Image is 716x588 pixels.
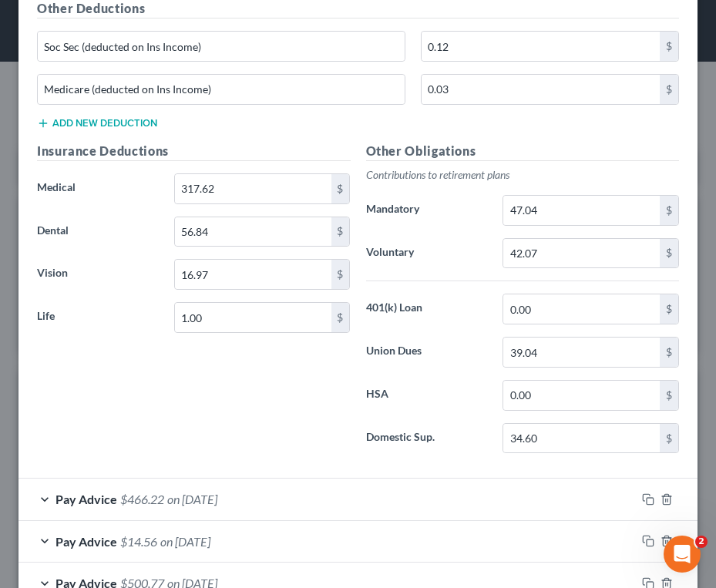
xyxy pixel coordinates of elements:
div: $ [660,294,678,324]
input: 0.00 [503,239,660,268]
input: Specify... [38,75,405,104]
p: Contributions to retirement plans [366,167,680,183]
div: $ [660,239,678,268]
label: Domestic Sup. [358,423,496,454]
input: 0.00 [503,338,660,367]
input: 0.00 [503,424,660,453]
label: HSA [358,380,496,411]
span: on [DATE] [160,534,210,549]
input: 0.00 [503,381,660,410]
input: 0.00 [175,260,331,289]
label: Medical [29,173,166,204]
div: $ [660,75,678,104]
input: Specify... [38,32,405,61]
span: $14.56 [120,534,157,549]
input: 0.00 [503,196,660,225]
label: Life [29,302,166,333]
div: $ [331,303,350,332]
iframe: Intercom live chat [664,536,701,573]
span: Pay Advice [55,492,117,506]
h5: Other Obligations [366,142,680,161]
label: Dental [29,217,166,247]
div: $ [331,174,350,203]
button: Add new deduction [37,117,157,129]
div: $ [660,32,678,61]
label: Voluntary [358,238,496,269]
input: 0.00 [422,75,660,104]
div: $ [660,196,678,225]
span: Pay Advice [55,534,117,549]
label: Mandatory [358,195,496,226]
input: 0.00 [175,174,331,203]
label: 401(k) Loan [358,294,496,324]
div: $ [331,260,350,289]
input: 0.00 [175,303,331,332]
input: 0.00 [503,294,660,324]
div: $ [331,217,350,247]
span: 2 [695,536,708,548]
div: $ [660,381,678,410]
span: on [DATE] [167,492,217,506]
div: $ [660,338,678,367]
label: Vision [29,259,166,290]
input: 0.00 [175,217,331,247]
span: $466.22 [120,492,164,506]
div: $ [660,424,678,453]
input: 0.00 [422,32,660,61]
label: Union Dues [358,337,496,368]
h5: Insurance Deductions [37,142,351,161]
